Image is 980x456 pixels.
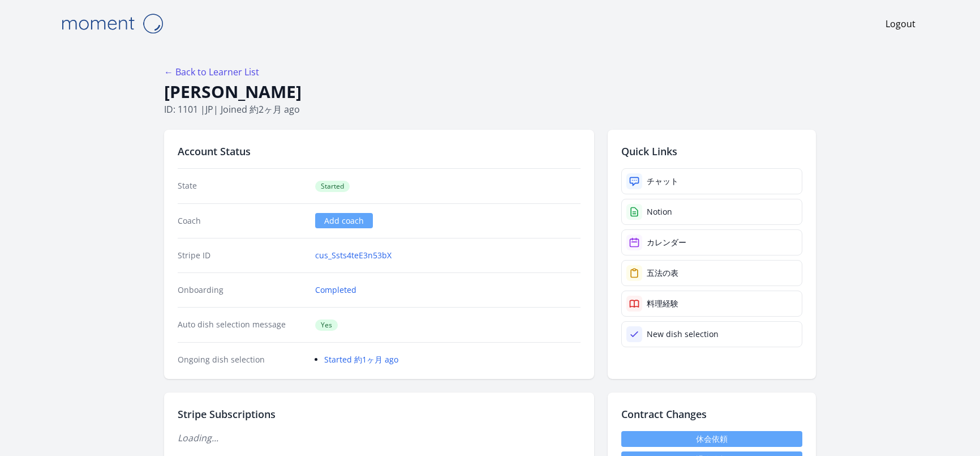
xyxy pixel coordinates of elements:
dt: Ongoing dish selection [178,354,306,365]
h2: Account Status [178,143,581,159]
a: ← Back to Learner List [164,66,259,78]
h1: [PERSON_NAME] [164,81,816,103]
h2: Quick Links [621,143,802,159]
dt: State [178,180,306,192]
h2: Contract Changes [621,406,802,422]
a: 料理経験 [621,291,802,317]
h2: Stripe Subscriptions [178,406,581,422]
p: ID: 1101 | | Joined 約2ヶ月 ago [164,103,816,116]
span: Started [315,181,350,192]
p: Loading... [178,431,581,445]
dt: Auto dish selection message [178,319,306,331]
a: チャット [621,168,802,194]
a: New dish selection [621,321,802,347]
div: New dish selection [647,329,719,340]
dt: Coach [178,215,306,227]
div: チャット [647,176,678,187]
a: カレンダー [621,229,802,255]
img: Moment [55,9,169,38]
a: Notion [621,199,802,225]
a: Started 約1ヶ月 ago [324,354,398,365]
a: 休会依頼 [621,431,802,447]
span: jp [205,103,213,116]
div: 五法の表 [647,267,678,279]
dt: Onboarding [178,284,306,296]
div: Notion [647,206,672,218]
a: cus_Ssts4teE3n53bX [315,250,392,261]
span: Yes [315,319,338,331]
dt: Stripe ID [178,250,306,261]
a: Logout [886,17,915,31]
div: カレンダー [647,237,686,248]
a: 五法の表 [621,260,802,286]
a: Add coach [315,213,373,228]
a: Completed [315,284,356,296]
div: 料理経験 [647,298,678,309]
